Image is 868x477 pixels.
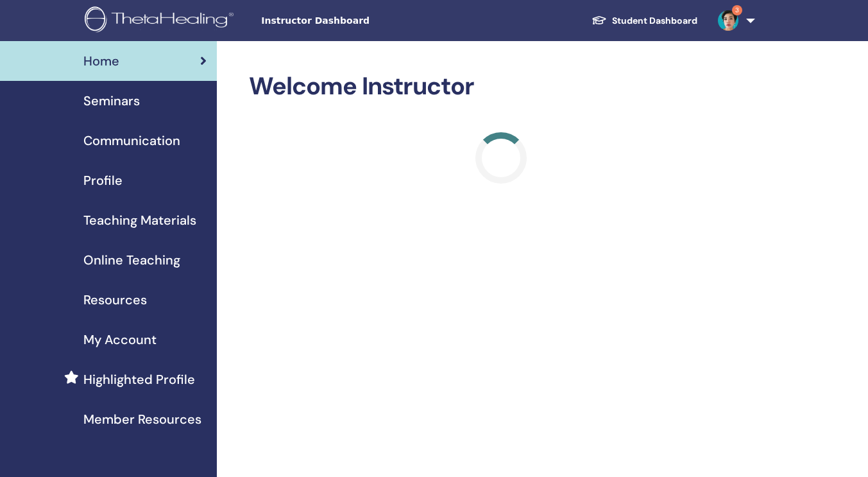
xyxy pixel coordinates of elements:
[83,250,180,270] span: Online Teaching
[83,410,201,429] span: Member Resources
[83,370,195,389] span: Highlighted Profile
[261,14,454,28] span: Instructor Dashboard
[83,51,119,71] span: Home
[83,131,180,150] span: Communication
[732,5,742,15] span: 3
[718,10,738,31] img: default.jpg
[591,15,607,26] img: graduation-cap-white.svg
[83,91,140,110] span: Seminars
[83,330,157,349] span: My Account
[83,211,196,230] span: Teaching Materials
[581,9,708,33] a: Student Dashboard
[85,6,238,35] img: logo.png
[83,171,123,190] span: Profile
[249,72,753,101] h2: Welcome Instructor
[83,290,147,309] span: Resources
